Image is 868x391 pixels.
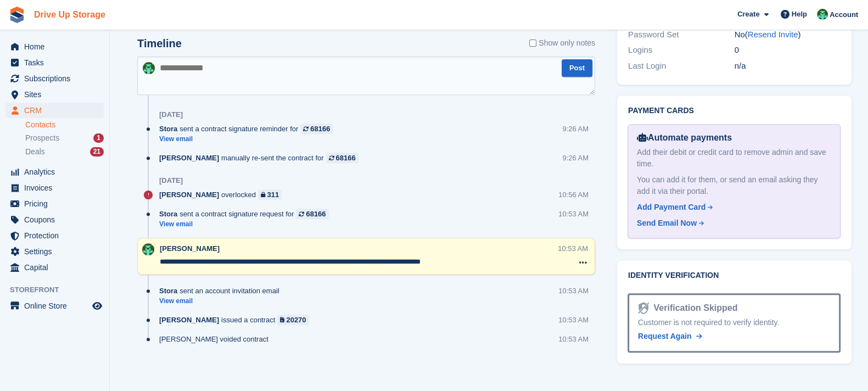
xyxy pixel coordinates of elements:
img: stora-icon-8386f47178a22dfd0bd8f6a31ec36ba5ce8667c1dd55bd0f319d3a0aa187defe.svg [9,7,25,23]
div: sent an account invitation email [159,286,285,296]
span: ( ) [745,30,801,39]
a: menu [5,55,104,70]
div: sent a contract signature reminder for [159,124,338,134]
a: Resend Invite [748,30,798,39]
a: Request Again [638,331,702,342]
div: sent a contract signature request for [159,209,334,219]
a: menu [5,71,104,86]
span: Capital [24,260,90,275]
div: 10:53 AM [558,315,589,325]
a: View email [159,220,334,229]
div: Add their debit or credit card to remove admin and save time. [637,147,831,170]
a: 68166 [326,153,359,163]
h2: Identity verification [628,271,841,280]
div: [DATE] [159,110,183,119]
div: Logins [628,44,735,57]
span: Coupons [24,212,90,227]
label: Show only notes [529,37,595,49]
span: [PERSON_NAME] [159,153,219,163]
span: Home [24,39,90,54]
a: Deals 21 [25,146,104,158]
a: menu [5,228,104,243]
span: [PERSON_NAME] [159,189,219,200]
button: Post [562,59,592,77]
div: 68166 [306,209,326,219]
div: 10:56 AM [558,189,589,200]
div: 10:53 AM [558,286,589,296]
a: Drive Up Storage [30,5,110,24]
div: Add Payment Card [637,202,705,213]
div: n/a [735,60,841,72]
a: 20270 [277,315,309,325]
div: 9:26 AM [562,124,589,134]
span: Settings [24,244,90,259]
a: menu [5,298,104,314]
div: 10:53 AM [558,243,588,254]
span: Online Store [24,298,90,314]
div: Verification Skipped [649,301,737,315]
a: 68166 [296,209,328,219]
a: menu [5,87,104,102]
span: [PERSON_NAME] [159,315,219,325]
span: [PERSON_NAME] [160,244,220,253]
div: overlocked [159,189,287,200]
div: Automate payments [637,131,831,144]
span: Prospects [25,133,59,143]
a: Prospects 1 [25,132,104,144]
span: Protection [24,228,90,243]
span: Tasks [24,55,90,70]
div: 21 [90,147,104,157]
span: Stora [159,124,177,134]
span: Subscriptions [24,71,90,86]
span: Stora [159,286,177,296]
a: menu [5,180,104,195]
a: Contacts [25,120,104,130]
a: menu [5,39,104,54]
div: 68166 [310,124,330,134]
img: Camille [817,9,828,20]
span: Stora [159,209,177,219]
a: menu [5,164,104,180]
div: No [735,29,841,41]
a: menu [5,196,104,211]
div: Password Set [628,29,735,41]
div: You can add it for them, or send an email asking they add it via their portal. [637,174,831,197]
span: CRM [24,103,90,118]
a: View email [159,297,285,306]
span: Create [737,9,759,20]
a: menu [5,103,104,118]
div: [DATE] [159,176,183,185]
div: 9:26 AM [562,153,589,163]
span: Invoices [24,180,90,195]
div: Customer is not required to verify identity. [638,317,830,328]
span: Sites [24,87,90,102]
h2: Payment cards [628,107,841,115]
div: [PERSON_NAME] voided contract [159,334,274,344]
h2: Timeline [137,37,182,50]
div: 20270 [286,315,306,325]
span: Analytics [24,164,90,180]
span: Help [792,9,807,20]
input: Show only notes [529,37,536,49]
div: 1 [93,133,104,143]
a: Add Payment Card [637,202,827,213]
a: menu [5,260,104,275]
span: Request Again [638,332,692,340]
div: 311 [267,189,279,200]
div: 10:53 AM [558,209,589,219]
a: Preview store [91,299,104,312]
div: 10:53 AM [558,334,589,344]
img: Camille [142,243,154,255]
div: 68166 [336,153,356,163]
span: Account [830,9,858,20]
a: 311 [258,189,282,200]
a: 68166 [300,124,333,134]
span: Storefront [10,284,109,295]
div: Send Email Now [637,217,697,229]
img: Identity Verification Ready [638,302,649,314]
a: View email [159,135,338,144]
span: Deals [25,147,45,157]
img: Camille [143,62,155,74]
a: menu [5,212,104,227]
a: menu [5,244,104,259]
